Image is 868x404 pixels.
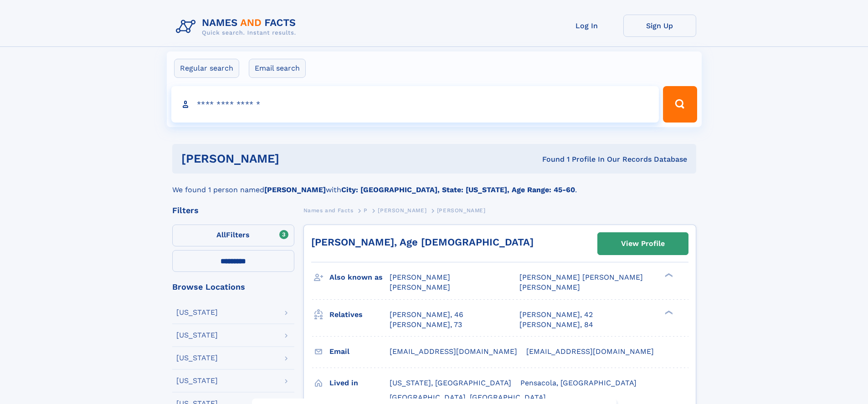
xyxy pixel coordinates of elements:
[364,205,368,216] a: P
[663,309,673,315] div: ❯
[390,393,546,402] span: [GEOGRAPHIC_DATA], [GEOGRAPHIC_DATA]
[390,320,462,330] a: [PERSON_NAME], 73
[526,347,654,356] span: [EMAIL_ADDRESS][DOMAIN_NAME]
[390,273,450,281] span: [PERSON_NAME]
[390,310,463,320] a: [PERSON_NAME], 46
[329,375,390,391] h3: Lived in
[172,15,303,39] img: Logo Names and Facts
[390,347,517,356] span: [EMAIL_ADDRESS][DOMAIN_NAME]
[172,283,294,291] div: Browse Locations
[172,225,294,246] label: Filters
[329,344,390,359] h3: Email
[378,207,426,214] span: [PERSON_NAME]
[329,307,390,322] h3: Relatives
[519,310,593,320] a: [PERSON_NAME], 42
[411,154,687,164] div: Found 1 Profile In Our Records Database
[176,354,218,362] div: [US_STATE]
[264,185,326,194] b: [PERSON_NAME]
[172,206,294,215] div: Filters
[176,309,218,316] div: [US_STATE]
[390,378,511,387] span: [US_STATE], [GEOGRAPHIC_DATA]
[176,332,218,339] div: [US_STATE]
[171,86,659,123] input: search input
[520,378,637,387] span: Pensacola, [GEOGRAPHIC_DATA]
[621,233,665,254] div: View Profile
[303,205,354,216] a: Names and Facts
[663,86,697,123] button: Search Button
[172,174,696,195] div: We found 1 person named with .
[341,185,575,194] b: City: [GEOGRAPHIC_DATA], State: [US_STATE], Age Range: 45-60
[176,377,218,384] div: [US_STATE]
[249,59,306,78] label: Email search
[216,230,226,239] span: All
[311,236,534,248] a: [PERSON_NAME], Age [DEMOGRAPHIC_DATA]
[390,283,450,291] span: [PERSON_NAME]
[378,205,426,216] a: [PERSON_NAME]
[181,153,411,164] h1: [PERSON_NAME]
[519,273,643,281] span: [PERSON_NAME] [PERSON_NAME]
[550,15,623,37] a: Log In
[623,15,696,37] a: Sign Up
[437,207,486,214] span: [PERSON_NAME]
[519,320,593,330] a: [PERSON_NAME], 84
[519,283,580,291] span: [PERSON_NAME]
[663,272,673,278] div: ❯
[329,270,390,285] h3: Also known as
[174,59,239,78] label: Regular search
[598,233,688,255] a: View Profile
[364,207,368,214] span: P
